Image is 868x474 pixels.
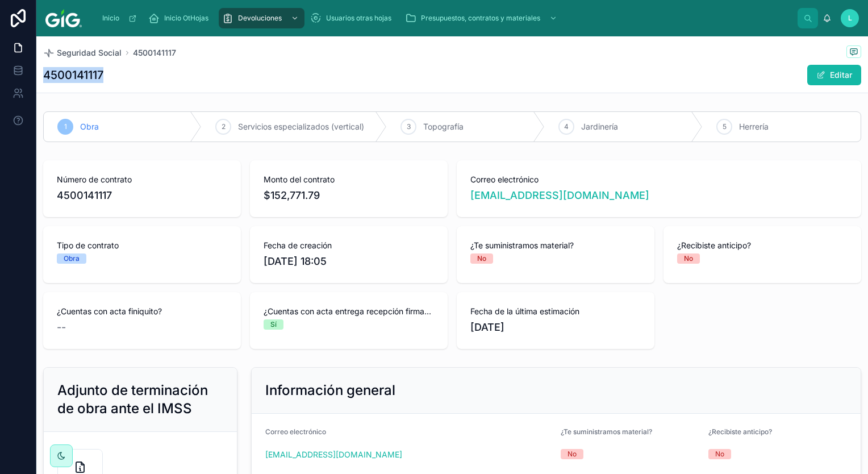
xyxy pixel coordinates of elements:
[80,121,99,132] span: Obra
[684,253,693,264] div: No
[326,14,391,23] span: Usuarios otras hojas
[45,9,82,27] img: App logo
[307,8,399,28] a: Usuarios otras hojas
[43,67,103,83] h1: 4500141117
[238,14,282,23] span: Devoluciones
[848,14,852,23] span: L
[164,14,208,23] span: Inicio OtHojas
[423,121,464,132] span: Topografía
[43,47,122,59] a: Seguridad Social
[270,319,277,330] div: Sí
[470,306,641,317] span: Fecha de la última estimación
[564,122,569,131] span: 4
[715,449,724,459] div: No
[57,47,122,59] span: Seguridad Social
[57,319,66,335] span: --
[57,381,223,418] h2: Adjunto de terminación de obra ante el IMSS
[57,240,227,251] span: Tipo de contrato
[97,8,143,28] a: Inicio
[265,381,395,400] h2: Información general
[133,47,176,59] a: 4500141117
[264,240,434,251] span: Fecha de creación
[57,174,227,185] span: Número de contrato
[402,8,563,28] a: Presupuestos, contratos y materiales
[470,240,641,251] span: ¿Te suministramos material?
[561,427,652,436] span: ¿Te suministramos material?
[91,6,798,31] div: scrollable content
[145,8,216,28] a: Inicio OtHojas
[421,14,540,23] span: Presupuestos, contratos y materiales
[723,122,727,131] span: 5
[264,174,434,185] span: Monto del contrato
[264,306,434,317] span: ¿Cuentas con acta entrega recepción firmada?
[57,188,227,203] span: 4500141117
[677,240,848,251] span: ¿Recibiste anticipo?
[708,427,772,436] span: ¿Recibiste anticipo?
[407,122,411,131] span: 3
[219,8,304,28] a: Devoluciones
[264,188,434,203] span: $152,771.79
[265,427,326,436] span: Correo electrónico
[64,122,67,131] span: 1
[238,121,364,132] span: Servicios especializados (vertical)
[64,253,80,264] div: Obra
[265,449,402,460] a: [EMAIL_ADDRESS][DOMAIN_NAME]
[470,319,641,335] span: [DATE]
[264,253,434,269] span: [DATE] 18:05
[739,121,769,132] span: Herrería
[57,306,227,317] span: ¿Cuentas con acta finiquito?
[567,449,577,459] div: No
[807,65,861,85] button: Editar
[222,122,226,131] span: 2
[470,188,649,203] a: [EMAIL_ADDRESS][DOMAIN_NAME]
[581,121,618,132] span: Jardinería
[470,174,848,185] span: Correo electrónico
[477,253,486,264] div: No
[102,14,119,23] span: Inicio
